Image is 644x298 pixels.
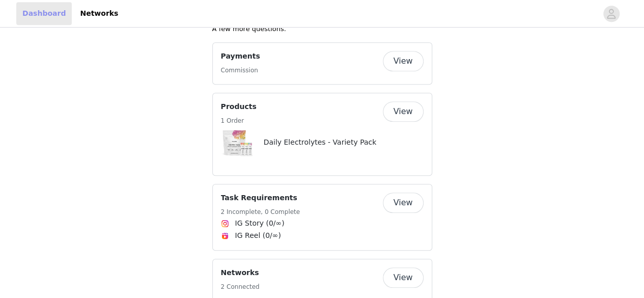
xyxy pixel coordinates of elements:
[235,218,285,229] span: IG Story (0/∞)
[212,24,432,34] p: A few more questions.
[221,220,229,228] img: Instagram Icon
[74,2,124,25] a: Networks
[221,66,260,75] h5: Commission
[221,193,300,203] h4: Task Requirements
[221,126,254,159] img: Daily Electrolytes - Variety Pack
[221,116,257,125] h5: 1 Order
[221,207,300,216] h5: 2 Incomplete, 0 Complete
[212,93,432,176] div: Products
[221,101,257,112] h4: Products
[383,193,424,213] button: View
[212,42,432,85] div: Payments
[221,282,260,291] h5: 2 Connected
[16,2,72,25] a: Dashboard
[221,267,260,278] h4: Networks
[383,101,424,122] button: View
[235,230,281,241] span: IG Reel (0/∞)
[383,267,424,288] button: View
[264,137,377,148] h4: Daily Electrolytes - Variety Pack
[212,184,432,251] div: Task Requirements
[221,51,260,62] h4: Payments
[383,51,424,71] button: View
[221,232,229,240] img: Instagram Reels Icon
[606,6,616,22] div: avatar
